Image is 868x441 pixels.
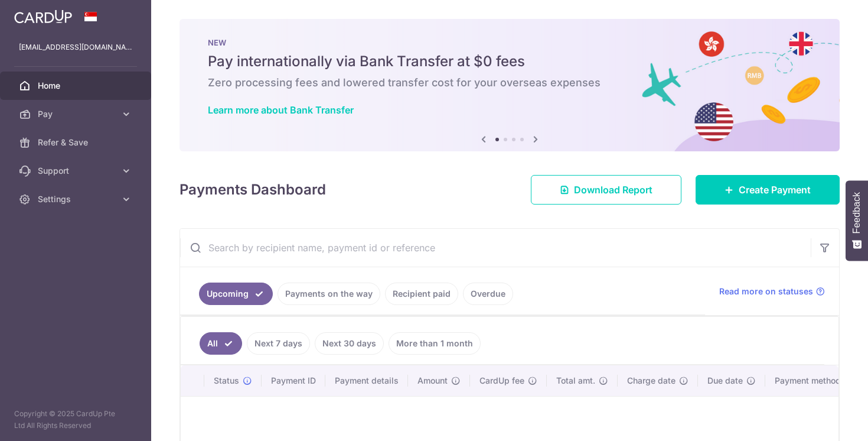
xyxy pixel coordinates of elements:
img: CardUp [14,9,72,24]
span: Create Payment [739,183,811,197]
button: Feedback - Show survey [846,180,868,261]
h4: Payments Dashboard [180,179,326,200]
a: Download Report [531,175,681,205]
th: Payment details [325,365,408,396]
span: Support [38,165,116,177]
a: Upcoming [199,283,273,305]
a: Overdue [463,283,513,305]
a: Read more on statuses [719,286,825,297]
a: Next 7 days [247,332,310,355]
h5: Pay internationally via Bank Transfer at $0 fees [208,52,811,71]
a: Learn more about Bank Transfer [208,104,354,116]
a: All [200,332,242,355]
a: Next 30 days [315,332,384,355]
a: More than 1 month [389,332,481,355]
a: Create Payment [696,175,840,205]
p: NEW [208,38,811,47]
th: Payment method [765,365,855,396]
a: Payments on the way [278,283,380,305]
span: Refer & Save [38,137,116,148]
span: Pay [38,108,116,120]
span: CardUp fee [479,375,524,387]
a: Recipient paid [385,283,458,305]
span: Feedback [851,192,862,234]
span: Status [214,375,239,387]
span: Settings [38,193,116,205]
span: Total amt. [556,375,595,387]
span: Download Report [574,183,652,197]
span: Amount [417,375,448,387]
h6: Zero processing fees and lowered transfer cost for your overseas expenses [208,76,811,90]
span: Charge date [627,375,676,387]
img: Bank transfer banner [180,19,840,151]
input: Search by recipient name, payment id or reference [180,229,811,267]
p: [EMAIL_ADDRESS][DOMAIN_NAME] [19,41,132,53]
span: Home [38,80,116,92]
span: Due date [707,375,743,387]
th: Payment ID [262,365,325,396]
span: Read more on statuses [719,286,813,297]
